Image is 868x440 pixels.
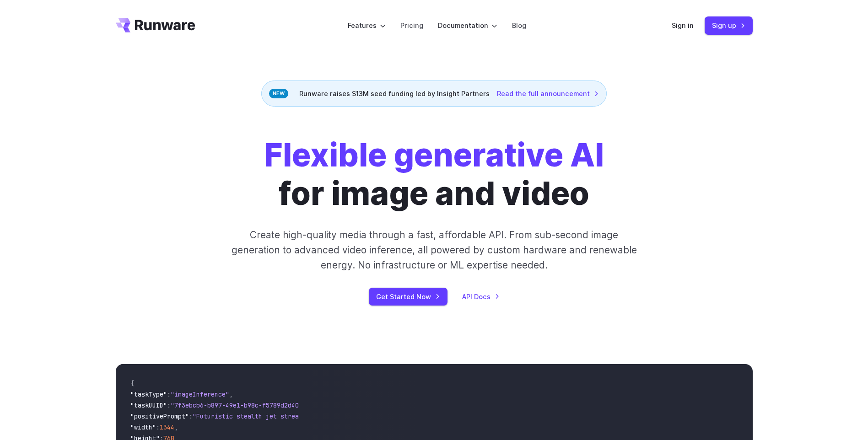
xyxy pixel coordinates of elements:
[174,423,178,431] span: ,
[512,20,526,31] a: Blog
[130,379,134,387] span: {
[156,423,160,431] span: :
[705,16,753,34] a: Sign up
[171,390,229,398] span: "imageInference"
[171,401,310,409] span: "7f3ebcb6-b897-49e1-b98c-f5789d2d40d7"
[130,390,167,398] span: "taskType"
[672,20,694,31] a: Sign in
[193,412,526,420] span: "Futuristic stealth jet streaking through a neon-lit cityscape with glowing purple exhaust"
[438,20,497,31] label: Documentation
[264,135,604,174] strong: Flexible generative AI
[167,401,171,409] span: :
[130,423,156,431] span: "width"
[462,291,500,302] a: API Docs
[229,390,233,398] span: ,
[497,88,599,99] a: Read the full announcement
[230,227,638,273] p: Create high-quality media through a fast, affordable API. From sub-second image generation to adv...
[261,80,607,107] div: Runware raises $13M seed funding led by Insight Partners
[130,412,189,420] span: "positivePrompt"
[264,136,604,213] h1: for image and video
[130,401,167,409] span: "taskUUID"
[160,423,174,431] span: 1344
[369,288,447,306] a: Get Started Now
[348,20,386,31] label: Features
[400,20,423,31] a: Pricing
[116,18,195,32] a: Go to /
[167,390,171,398] span: :
[189,412,193,420] span: :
